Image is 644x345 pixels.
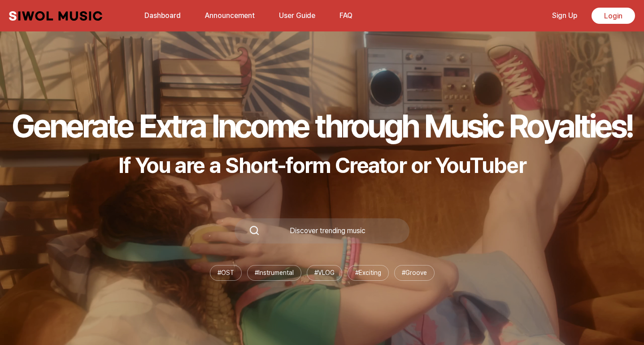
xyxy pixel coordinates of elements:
div: Discover trending music [260,227,395,234]
a: User Guide [274,6,321,25]
button: FAQ [334,5,358,27]
li: # Instrumental [247,265,301,281]
h1: Generate Extra Income through Music Royalties! [12,106,632,145]
li: # Exciting [348,265,389,281]
li: # Groove [394,265,435,281]
li: # OST [210,265,242,281]
a: Dashboard [139,6,186,25]
a: Announcement [200,6,260,25]
a: Sign Up [547,6,583,25]
li: # VLOG [307,265,342,281]
a: Login [592,8,635,24]
p: If You are a Short-form Creator or YouTuber [12,152,632,178]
